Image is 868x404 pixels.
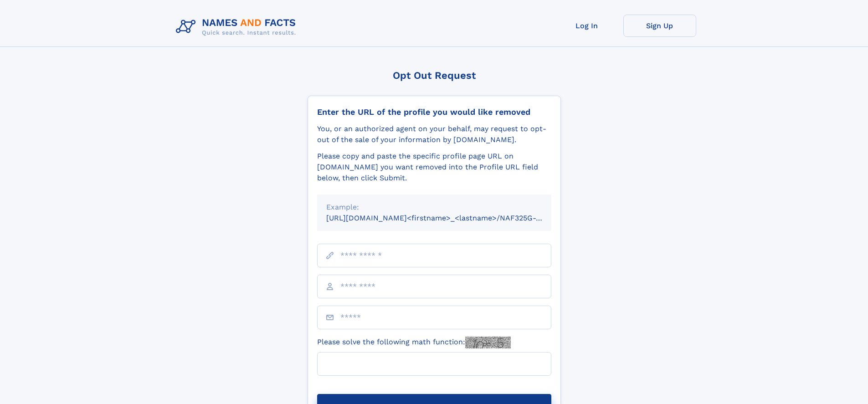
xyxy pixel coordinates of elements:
[326,214,569,222] small: [URL][DOMAIN_NAME]<firstname>_<lastname>/NAF325G-xxxxxxxx
[317,107,551,117] div: Enter the URL of the profile you would like removed
[317,123,551,145] div: You, or an authorized agent on your behalf, may request to opt-out of the sale of your informatio...
[623,15,696,37] a: Sign Up
[317,337,511,348] label: Please solve the following math function:
[172,15,303,39] img: Logo Names and Facts
[317,151,551,184] div: Please copy and paste the specific profile page URL on [DOMAIN_NAME] you want removed into the Pr...
[550,15,623,37] a: Log In
[308,70,561,81] div: Opt Out Request
[326,202,542,213] div: Example:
